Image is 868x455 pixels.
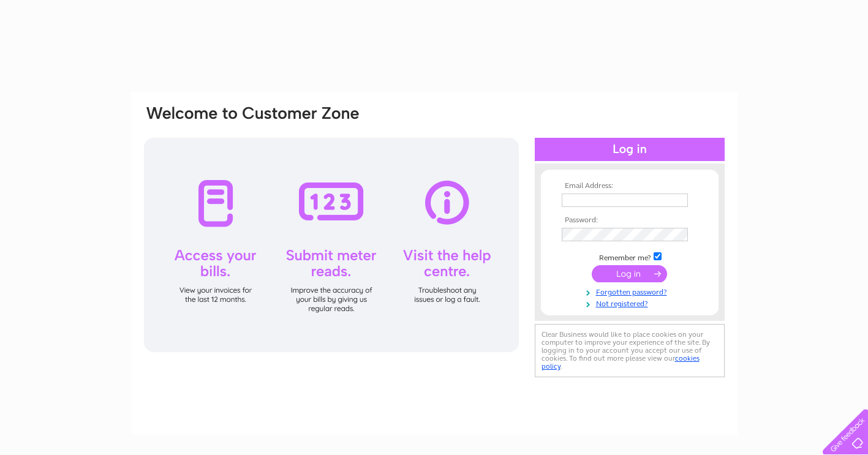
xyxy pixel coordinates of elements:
[592,265,667,282] input: Submit
[535,324,725,377] div: Clear Business would like to place cookies on your computer to improve your experience of the sit...
[559,250,701,263] td: Remember me?
[559,216,701,225] th: Password:
[559,182,701,190] th: Email Address:
[562,297,701,309] a: Not registered?
[542,354,700,370] a: cookies policy
[562,285,701,297] a: Forgotten password?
